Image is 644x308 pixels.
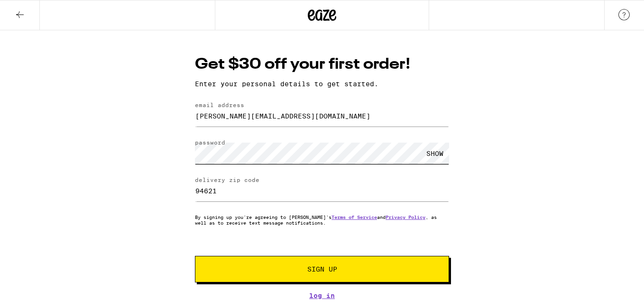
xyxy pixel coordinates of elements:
[195,256,449,282] button: Sign Up
[331,214,377,220] a: Terms of Service
[195,102,244,108] label: email address
[195,292,449,299] a: Log In
[307,266,337,272] span: Sign Up
[195,214,449,226] p: By signing up you're agreeing to [PERSON_NAME]'s and , as well as to receive text message notific...
[195,139,225,145] label: password
[386,214,425,220] a: Privacy Policy
[195,54,449,75] h1: Get $30 off your first order!
[421,143,449,164] div: SHOW
[195,105,449,127] input: email address
[195,177,259,183] label: delivery zip code
[195,180,449,201] input: delivery zip code
[195,80,449,88] p: Enter your personal details to get started.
